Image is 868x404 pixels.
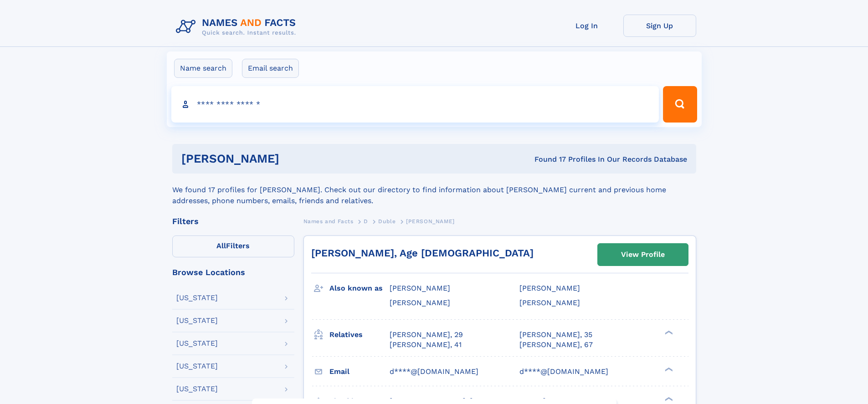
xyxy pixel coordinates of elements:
a: [PERSON_NAME], 35 [519,330,592,340]
a: [PERSON_NAME], 29 [390,330,463,340]
label: Name search [174,59,232,78]
input: search input [171,86,659,123]
h3: Relatives [329,327,390,343]
h1: [PERSON_NAME] [181,153,407,164]
span: All [216,241,226,250]
button: Search Button [663,86,697,123]
h3: Also known as [329,281,390,296]
div: View Profile [621,244,665,265]
div: [US_STATE] [176,340,218,347]
div: [US_STATE] [176,363,218,370]
span: [PERSON_NAME] [390,298,450,307]
span: Duble [378,218,395,225]
div: [US_STATE] [176,294,218,302]
span: [PERSON_NAME] [390,284,450,292]
a: [PERSON_NAME], Age [DEMOGRAPHIC_DATA] [311,247,534,259]
div: Found 17 Profiles In Our Records Database [407,154,687,164]
img: Logo Names and Facts [172,15,303,39]
div: [US_STATE] [176,385,218,393]
div: We found 17 profiles for [PERSON_NAME]. Check out our directory to find information about [PERSON... [172,174,696,206]
div: ❯ [663,366,673,372]
div: [US_STATE] [176,317,218,324]
div: Browse Locations [172,268,294,276]
span: D [364,218,368,225]
a: Names and Facts [303,215,354,227]
a: Duble [378,215,395,227]
label: Filters [172,235,294,257]
span: [PERSON_NAME] [406,218,455,225]
span: [PERSON_NAME] [519,298,580,307]
a: [PERSON_NAME], 41 [390,340,462,350]
a: D [364,215,368,227]
a: Log In [550,15,623,37]
div: Filters [172,217,294,225]
div: ❯ [663,396,673,402]
div: ❯ [663,329,673,335]
label: Email search [242,59,299,78]
a: [PERSON_NAME], 67 [519,340,593,350]
a: View Profile [598,244,688,266]
span: [PERSON_NAME] [519,284,580,292]
h3: Email [329,364,390,379]
a: Sign Up [623,15,696,37]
